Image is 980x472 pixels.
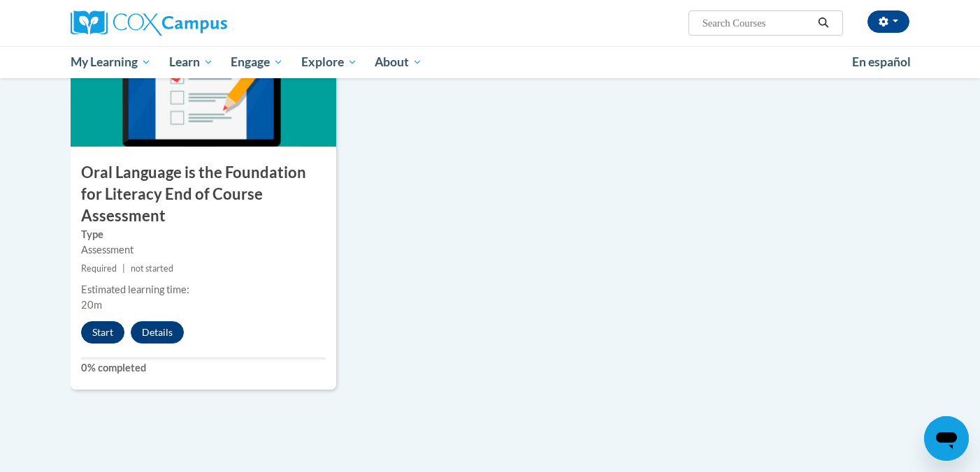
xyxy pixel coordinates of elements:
[81,242,326,258] div: Assessment
[81,360,326,376] label: 0% completed
[62,46,160,78] a: My Learning
[867,10,909,33] button: Account Settings
[122,263,125,274] span: |
[71,10,336,36] a: Cox Campus
[50,46,930,78] div: Main menu
[81,227,326,242] label: Type
[131,263,173,274] span: not started
[71,162,336,226] h3: Oral Language is the Foundation for Literacy End of Course Assessment
[375,54,422,71] span: About
[222,46,292,78] a: Engage
[81,321,124,344] button: Start
[169,54,213,71] span: Learn
[81,282,326,297] div: Estimated learning time:
[131,321,184,344] button: Details
[701,15,813,31] input: Search Courses
[924,416,969,461] iframe: Button to launch messaging window
[843,47,920,77] a: En español
[160,46,222,78] a: Learn
[71,54,151,71] span: My Learning
[81,299,102,311] span: 20m
[81,263,117,274] span: Required
[301,54,357,71] span: Explore
[71,10,227,36] img: Cox Campus
[366,46,432,78] a: About
[852,54,911,69] span: En español
[292,46,366,78] a: Explore
[231,54,283,71] span: Engage
[813,15,834,31] button: Search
